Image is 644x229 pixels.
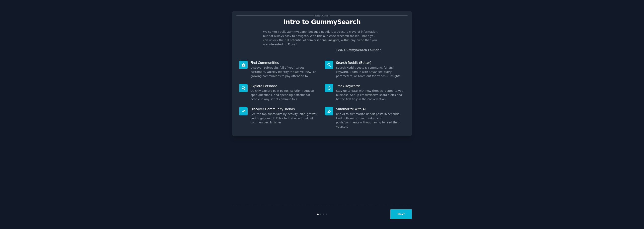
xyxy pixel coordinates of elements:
[250,66,319,78] dd: Discover Subreddits full of your target customers. Quickly identify the active, new, or growing c...
[336,84,405,88] p: Track Keywords
[336,66,405,78] dd: Search Reddit posts & comments for any keyword. Zoom in with advanced query parameters, or zoom o...
[336,48,381,52] a: Fed, GummySearch Founder
[250,107,319,111] p: Discover Community Trends
[250,112,319,125] dd: See the top subreddits by activity, size, growth, and engagement. Filter to find new breakout com...
[236,18,408,25] p: Intro to GummySearch
[336,107,405,111] p: Summarize with AI
[336,89,405,101] dd: Stay up to date with new threads related to your business. Set up email/slack/discord alerts and ...
[335,48,381,52] div: -
[250,84,319,88] p: Explore Personas
[314,13,330,18] span: Welcome!
[263,30,381,47] p: Welcome! I built GummySearch because Reddit is a treasure trove of information, but not always ea...
[390,209,412,219] button: Next
[336,112,405,129] dd: Use AI to summarize Reddit posts in seconds. Find patterns within hundreds of posts/comments with...
[250,89,319,101] dd: Quickly explore pain points, solution requests, open questions, and spending patterns for people ...
[250,61,319,65] p: Find Communities
[336,61,405,65] p: Search Reddit (Better)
